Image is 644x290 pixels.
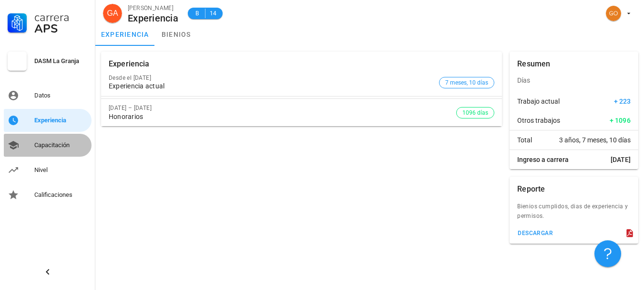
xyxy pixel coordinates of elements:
span: Ingreso a carrera [517,155,569,164]
button: descargar [513,226,557,240]
div: Bienios cumplidos, dias de experiencia y permisos. [510,202,638,226]
div: Carrera [34,11,88,23]
span: + 1096 [610,116,631,125]
div: Capacitación [34,141,88,149]
div: Resumen [517,52,550,76]
div: [DATE] – [DATE] [109,105,456,111]
span: [DATE] [611,155,631,164]
div: Días [510,69,638,92]
div: Reporte [517,177,545,202]
span: 14 [209,9,217,18]
a: Datos [4,84,92,107]
div: Experiencia [128,13,178,23]
div: Experiencia [109,52,150,76]
div: Desde el [DATE] [109,75,435,81]
div: DASM La Granja [34,57,88,65]
span: B [194,9,201,18]
span: + 223 [614,97,631,106]
a: Capacitación [4,134,92,157]
a: bienios [155,23,198,46]
a: Calificaciones [4,183,92,206]
div: Datos [34,92,88,99]
span: 1096 días [462,107,488,118]
div: Experiencia [34,117,88,124]
span: GA [107,4,118,23]
span: Total [517,135,532,145]
a: Nivel [4,159,92,182]
a: Experiencia [4,109,92,132]
span: 3 años, 7 meses, 10 días [559,135,631,145]
span: Trabajo actual [517,97,560,106]
div: Nivel [34,166,88,174]
div: avatar [606,6,621,21]
div: Experiencia actual [109,82,435,90]
div: APS [34,23,88,34]
div: avatar [103,4,122,23]
div: Honorarios [109,113,456,121]
span: Otros trabajos [517,116,560,125]
div: descargar [517,230,553,236]
a: experiencia [95,23,155,46]
div: [PERSON_NAME] [128,3,178,13]
span: 7 meses, 10 días [445,77,488,88]
div: Calificaciones [34,191,88,199]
